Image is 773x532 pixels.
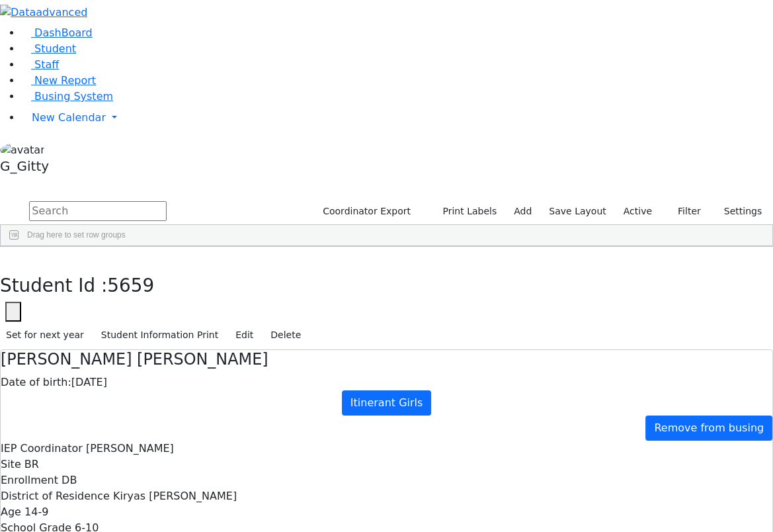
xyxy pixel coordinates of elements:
[508,201,538,222] a: Add
[618,201,658,222] label: Active
[34,26,93,39] span: DashBoard
[1,375,71,390] label: Date of birth:
[314,201,417,222] button: Coordinator Export
[107,275,154,296] span: 5659
[543,201,612,222] button: Save Layout
[34,74,96,87] span: New Report
[34,90,113,103] span: Busing System
[21,58,59,71] a: Staff
[24,506,48,518] span: 14-9
[1,504,21,520] label: Age
[24,458,39,470] span: BR
[707,201,768,222] button: Settings
[427,201,503,222] button: Print Labels
[21,26,93,39] a: DashBoard
[645,416,772,441] a: Remove from busing
[342,390,432,416] a: Itinerant Girls
[32,111,106,124] span: New Calendar
[61,474,77,486] span: DB
[21,105,773,131] a: New Calendar
[1,457,21,472] label: Site
[27,230,126,240] span: Drag here to set row groups
[34,42,76,55] span: Student
[21,42,76,55] a: Student
[661,201,707,222] button: Filter
[1,472,58,488] label: Enrollment
[654,421,764,434] span: Remove from busing
[95,325,224,345] button: Student Information Print
[113,490,237,502] span: Kiryas [PERSON_NAME]
[86,442,174,455] span: [PERSON_NAME]
[21,74,96,87] a: New Report
[21,90,113,103] a: Busing System
[229,325,259,345] button: Edit
[29,201,167,221] input: Search
[1,488,110,504] label: District of Residence
[34,58,59,71] span: Staff
[1,375,772,390] div: [DATE]
[1,350,772,369] h4: [PERSON_NAME] [PERSON_NAME]
[264,325,307,345] button: Delete
[1,441,83,457] label: IEP Coordinator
